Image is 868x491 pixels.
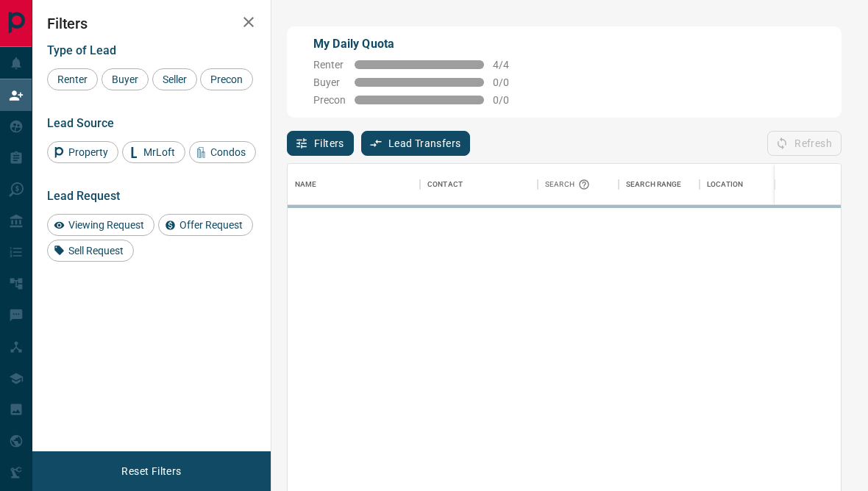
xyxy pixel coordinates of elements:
span: 4 / 4 [493,59,525,71]
div: Contact [427,164,463,205]
button: Lead Transfers [361,131,471,156]
div: Sell Request [47,240,134,262]
span: 0 / 0 [493,76,525,88]
span: Seller [157,74,192,85]
div: Buyer [102,68,149,90]
span: Renter [52,74,93,85]
span: Type of Lead [47,43,116,57]
span: Buyer [313,76,346,88]
span: 0 / 0 [493,94,525,106]
span: Sell Request [63,245,129,257]
button: Filters [287,131,354,156]
div: Search [545,164,594,205]
div: Contact [420,164,538,205]
div: Search Range [619,164,700,205]
div: Renter [47,68,98,90]
span: Lead Request [47,189,120,203]
span: Offer Request [174,219,248,231]
span: Viewing Request [63,219,149,231]
div: Search Range [626,164,682,205]
span: Precon [205,74,248,85]
span: Renter [313,59,346,71]
h2: Filters [47,15,256,32]
button: Reset Filters [112,459,191,484]
div: Precon [200,68,253,90]
div: Name [295,164,317,205]
span: MrLoft [138,146,180,158]
p: My Daily Quota [313,35,525,53]
span: Condos [205,146,251,158]
div: MrLoft [122,141,185,163]
div: Condos [189,141,256,163]
div: Offer Request [158,214,253,236]
div: Location [707,164,743,205]
span: Property [63,146,113,158]
div: Property [47,141,118,163]
div: Location [700,164,832,205]
span: Lead Source [47,116,114,130]
div: Name [288,164,420,205]
div: Seller [152,68,197,90]
span: Buyer [107,74,143,85]
div: Viewing Request [47,214,154,236]
span: Precon [313,94,346,106]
